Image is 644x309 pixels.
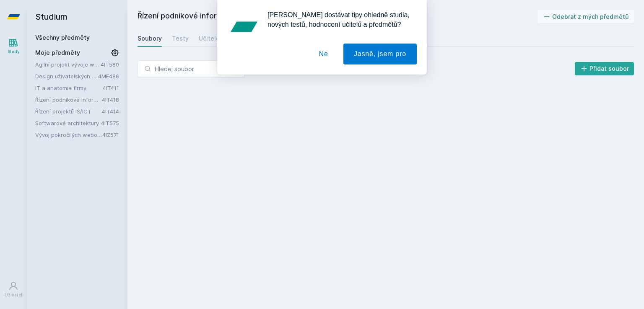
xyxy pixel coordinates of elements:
[35,107,102,116] a: Řízení projektů IS/ICT
[35,72,98,80] a: Design uživatelských rozhraní
[102,108,119,115] a: 4IT414
[35,95,102,104] a: Řízení podnikové informatiky
[2,277,25,302] a: Uživatel
[102,131,119,138] a: 4IZ571
[101,120,119,126] a: 4IT575
[227,10,261,44] img: notification icon
[343,44,417,64] button: Jasně, jsem pro
[35,131,102,139] a: Vývoj pokročilých webových aplikací v PHP
[309,44,339,64] button: Ne
[35,84,103,92] a: IT a anatomie firmy
[261,10,417,29] div: [PERSON_NAME] dostávat tipy ohledně studia, nových testů, hodnocení učitelů a předmětů?
[102,96,119,103] a: 4IT418
[103,85,119,91] a: 4IT411
[98,73,119,80] a: 4ME486
[5,292,22,298] div: Uživatel
[35,119,101,127] a: Softwarové architektury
